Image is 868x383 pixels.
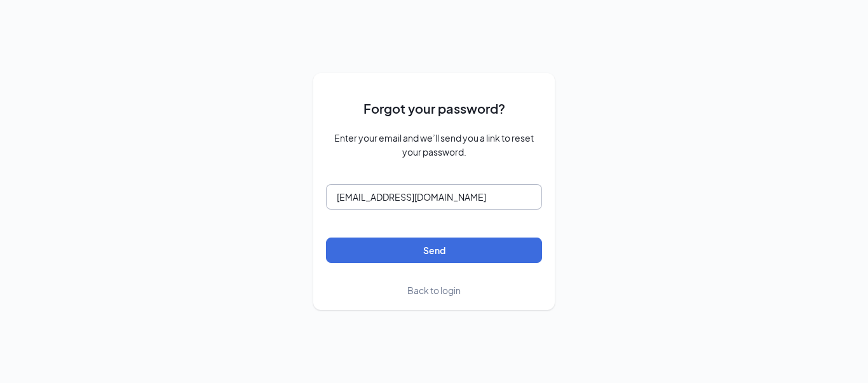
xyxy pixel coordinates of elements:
span: Enter your email and we’ll send you a link to reset your password. [326,131,542,159]
input: Email [326,184,542,210]
a: Back to login [407,283,461,297]
span: Forgot your password? [363,98,505,118]
span: Back to login [407,285,461,296]
button: Send [326,238,542,263]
